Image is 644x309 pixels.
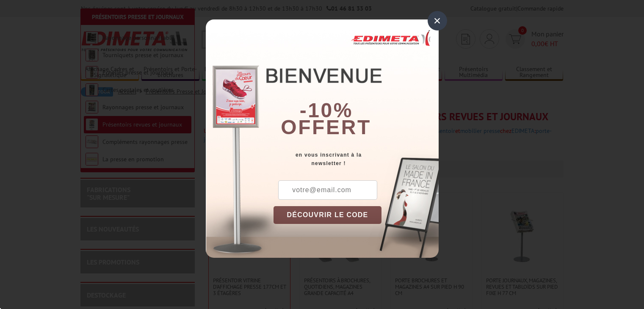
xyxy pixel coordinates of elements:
input: votre@email.com [278,180,377,200]
div: × [428,11,447,30]
font: offert [281,116,371,138]
button: DÉCOUVRIR LE CODE [274,206,382,224]
div: en vous inscrivant à la newsletter ! [274,151,439,168]
b: -10% [300,99,353,121]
